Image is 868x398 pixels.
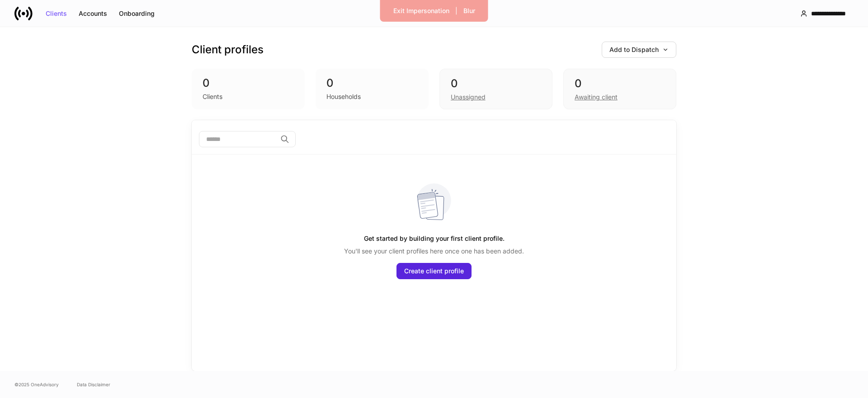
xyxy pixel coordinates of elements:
div: Blur [463,8,475,14]
div: Clients [203,92,222,101]
button: Accounts [73,6,113,21]
h3: Client profiles [192,42,264,57]
button: Onboarding [113,6,160,21]
a: Data Disclaimer [77,381,110,388]
button: Blur [458,4,481,18]
button: Exit Impersonation [387,4,455,18]
div: Create client profile [404,268,464,274]
h5: Get started by building your first client profile. [364,230,505,247]
div: Awaiting client [575,93,618,102]
div: Unassigned [451,93,486,102]
div: 0 [451,76,541,91]
div: 0Awaiting client [563,69,676,109]
p: You'll see your client profiles here once one has been added. [344,247,524,256]
div: 0 [326,76,418,90]
div: Accounts [79,10,107,17]
button: Create client profile [396,263,472,279]
div: 0 [203,76,294,90]
div: 0 [575,76,665,91]
span: © 2025 OneAdvisory [14,381,59,388]
div: Clients [46,10,67,17]
button: Add to Dispatch [602,42,676,58]
div: Add to Dispatch [609,47,669,53]
div: Exit Impersonation [393,8,449,14]
div: 0Unassigned [439,69,552,109]
div: Onboarding [119,10,155,17]
button: Clients [40,6,73,21]
div: Households [326,92,361,101]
